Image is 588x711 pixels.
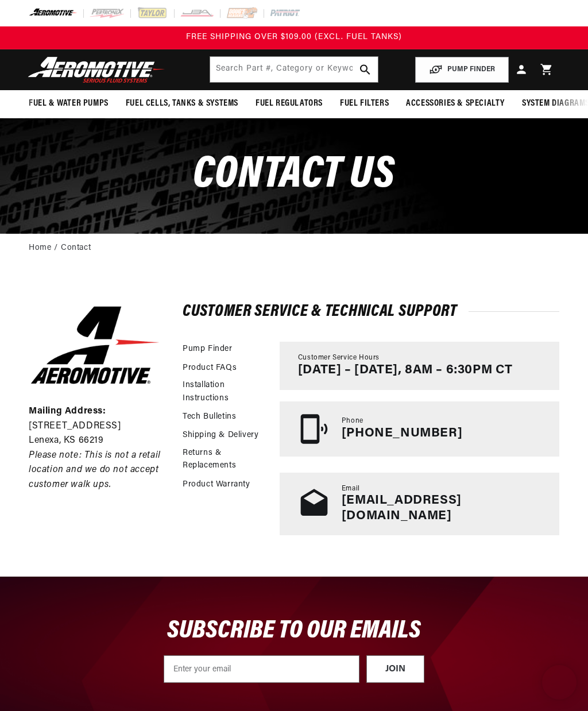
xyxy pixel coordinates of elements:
[29,419,161,434] p: [STREET_ADDRESS]
[29,242,559,254] nav: breadcrumbs
[183,411,236,423] a: Tech Bulletins
[186,33,402,41] span: FREE SHIPPING OVER $109.00 (EXCL. FUEL TANKS)
[117,90,247,117] summary: Fuel Cells, Tanks & Systems
[29,407,106,416] strong: Mailing Address:
[331,90,397,117] summary: Fuel Filters
[210,57,378,82] input: Search by Part Number, Category or Keyword
[29,98,109,110] span: Fuel & Water Pumps
[342,426,462,441] p: [PHONE_NUMBER]
[183,478,250,491] a: Product Warranty
[342,484,360,494] span: Email
[353,57,378,82] button: search button
[183,343,233,356] a: Pump Finder
[29,451,161,489] em: Please note: This is not a retail location and we do not accept customer walk ups.
[29,242,51,254] a: Home
[183,362,237,374] a: Product FAQs
[25,56,168,83] img: Aeromotive
[193,153,394,198] span: CONTACt us
[126,98,238,110] span: Fuel Cells, Tanks & Systems
[366,655,424,683] button: JOIN
[397,90,513,117] summary: Accessories & Specialty
[167,618,421,644] span: SUBSCRIBE TO OUR EMAILS
[415,57,509,83] button: PUMP FINDER
[164,655,359,683] input: Enter your email
[61,242,91,254] a: Contact
[280,401,559,457] a: Phone [PHONE_NUMBER]
[342,416,363,426] span: Phone
[247,90,331,117] summary: Fuel Regulators
[20,90,117,117] summary: Fuel & Water Pumps
[183,304,559,319] h2: Customer Service & Technical Support
[406,98,505,110] span: Accessories & Specialty
[29,434,161,449] p: Lenexa, KS 66219
[183,379,268,405] a: Installation Instructions
[183,447,268,473] a: Returns & Replacements
[340,98,389,110] span: Fuel Filters
[256,98,323,110] span: Fuel Regulators
[298,353,380,363] span: Customer Service Hours
[183,429,258,442] a: Shipping & Delivery
[298,363,513,378] p: [DATE] – [DATE], 8AM – 6:30PM CT
[342,494,462,522] a: [EMAIL_ADDRESS][DOMAIN_NAME]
